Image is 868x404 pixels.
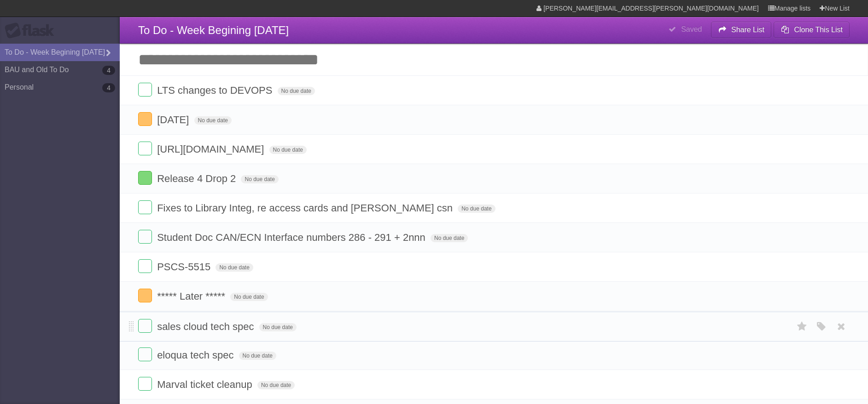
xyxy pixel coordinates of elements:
[138,230,152,244] label: Done
[138,112,152,126] label: Done
[794,26,843,34] b: Clone This List
[5,23,60,39] div: Flask
[431,234,468,242] span: No due date
[138,377,152,391] label: Done
[259,323,297,331] span: No due date
[458,205,495,213] span: No due date
[774,22,850,38] button: Clone This List
[138,83,152,97] label: Done
[711,22,772,38] button: Share List
[138,319,152,333] label: Done
[230,293,268,301] span: No due date
[278,87,315,95] span: No due date
[241,175,278,183] span: No due date
[157,143,266,155] span: [URL][DOMAIN_NAME]
[157,85,274,96] span: LTS changes to DEVOPS
[138,24,289,36] span: To Do - Week Begining [DATE]
[157,321,256,332] span: sales cloud tech spec
[138,289,152,302] label: Done
[793,319,811,334] label: Star task
[269,146,307,154] span: No due date
[681,25,702,33] b: Saved
[138,142,152,155] label: Done
[138,259,152,273] label: Done
[216,263,253,272] span: No due date
[138,171,152,185] label: Done
[102,83,115,92] b: 4
[102,66,115,75] b: 4
[138,347,152,361] label: Done
[157,349,236,361] span: eloqua tech spec
[157,379,255,390] span: Marval ticket cleanup
[194,116,232,125] span: No due date
[157,261,213,273] span: PSCS-5515
[157,173,238,184] span: Release 4 Drop 2
[157,232,428,243] span: Student Doc CAN/ECN Interface numbers 286 - 291 + 2nnn
[157,114,191,125] span: [DATE]
[239,352,276,360] span: No due date
[257,381,295,389] span: No due date
[731,26,764,34] b: Share List
[157,202,455,214] span: Fixes to Library Integ, re access cards and [PERSON_NAME] csn
[138,200,152,214] label: Done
